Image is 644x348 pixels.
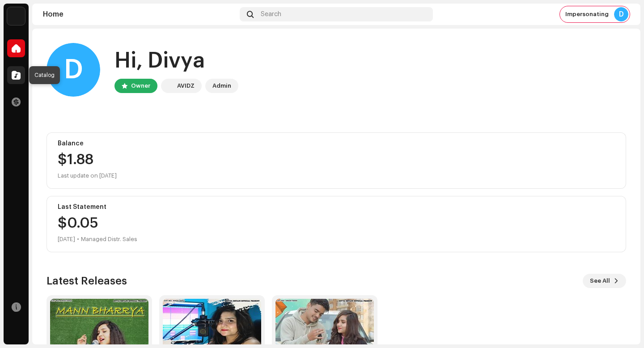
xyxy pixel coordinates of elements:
img: 10d72f0b-d06a-424f-aeaa-9c9f537e57b6 [7,7,25,25]
img: 10d72f0b-d06a-424f-aeaa-9c9f537e57b6 [163,81,174,91]
span: Impersonating [565,11,609,18]
div: [DATE] [58,234,75,245]
div: Last Statement [58,204,615,211]
div: Owner [131,81,150,91]
span: Search [261,11,281,18]
re-o-card-value: Last Statement [47,196,626,252]
button: See All [583,274,626,288]
h3: Latest Releases [47,274,127,288]
re-o-card-value: Balance [47,132,626,189]
div: Managed Distr. Sales [81,234,137,245]
div: Last update on [DATE] [58,170,615,181]
div: • [77,234,79,245]
div: AVIDZ [177,81,195,91]
span: See All [590,272,610,290]
div: Hi, Divya [114,47,238,75]
div: D [47,43,100,97]
div: D [614,7,628,21]
div: Home [43,11,236,18]
div: Balance [58,140,615,147]
div: Admin [212,81,231,91]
